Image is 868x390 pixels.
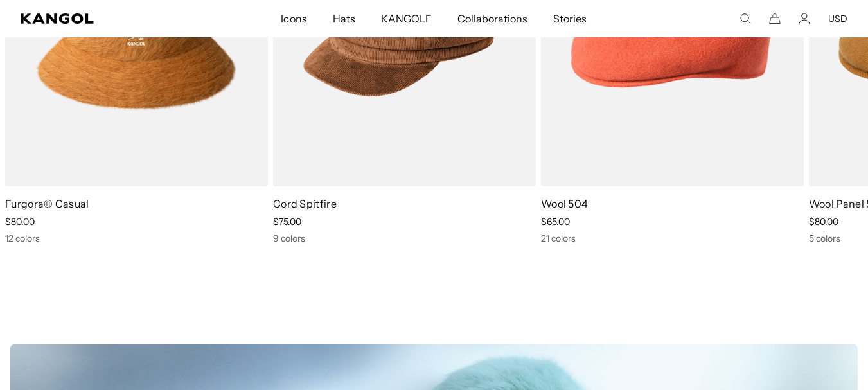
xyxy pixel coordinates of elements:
div: 12 colors [5,233,268,244]
button: Cart [769,13,781,24]
a: Kangol [21,13,186,24]
p: Furgora® Casual [5,197,268,211]
span: $80.00 [5,216,35,227]
span: $75.00 [273,216,301,227]
div: 9 colors [273,233,536,244]
p: Wool 504 [541,197,804,211]
div: 21 colors [541,233,804,244]
span: $65.00 [541,216,570,227]
a: Account [799,13,810,24]
span: $80.00 [809,216,838,227]
p: Cord Spitfire [273,197,536,211]
button: USD [828,13,847,24]
summary: Search here [740,13,751,24]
